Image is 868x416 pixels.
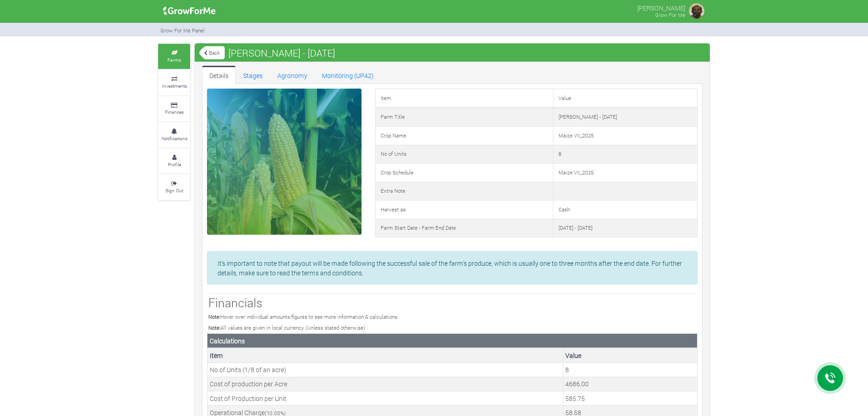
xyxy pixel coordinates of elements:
[168,161,181,168] small: Profile
[553,126,697,145] td: Maize VII_2025
[375,182,553,200] td: Extra Note
[553,108,697,126] td: [PERSON_NAME] - [DATE]
[270,66,315,84] a: Agronomy
[687,2,706,20] img: growforme image
[161,135,187,142] small: Notifications
[208,313,220,320] b: Note:
[565,351,581,360] b: Value
[207,377,563,391] td: Cost of production per Acre
[236,66,270,84] a: Stages
[199,45,225,60] a: Back
[553,145,697,163] td: 8
[165,109,184,115] small: Finances
[160,2,219,20] img: growforme image
[158,148,190,174] a: Profile
[158,122,190,147] a: Notifications
[158,96,190,121] a: Finances
[563,377,697,391] td: This is the cost of an Acre
[655,11,685,18] small: Grow For Me
[375,145,553,163] td: No of Units
[553,219,697,237] td: [DATE] - [DATE]
[375,163,553,182] td: Crop Schedule
[202,66,236,84] a: Details
[217,258,687,278] p: It's important to note that payout will be made following the successful sale of the farm's produ...
[375,126,553,145] td: Crop Name
[210,351,223,360] b: Item
[553,200,697,219] td: Cash
[315,66,381,84] a: Monitoring (UP42)
[553,89,697,108] td: Value
[167,57,181,63] small: Farms
[208,313,398,320] small: Hover over individual amounts/figures to see more information & calculations
[208,324,220,331] b: Note:
[207,363,563,377] td: No of Units (1/8 of an acre)
[158,174,190,200] a: Sign Out
[553,163,697,182] td: Maize VII_2025
[208,324,365,331] small: All values are given in local currency (Unless stated otherwise)
[207,334,697,348] th: Calculations
[226,44,337,62] span: [PERSON_NAME] - [DATE]
[158,70,190,95] a: Investments
[162,83,187,89] small: Investments
[637,2,685,13] p: [PERSON_NAME]
[160,27,205,34] small: Grow For Me Panel
[375,89,553,108] td: Item
[375,219,553,237] td: Farm Start Date - Farm End Date
[563,363,697,377] td: This is the number of Units, its (1/8 of an acre)
[563,391,697,405] td: This is the cost of a Unit
[375,108,553,126] td: Farm Title
[207,391,563,405] td: Cost of Production per Unit
[208,295,696,310] h3: Financials
[165,187,183,194] small: Sign Out
[158,44,190,69] a: Farms
[375,200,553,219] td: Harvest as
